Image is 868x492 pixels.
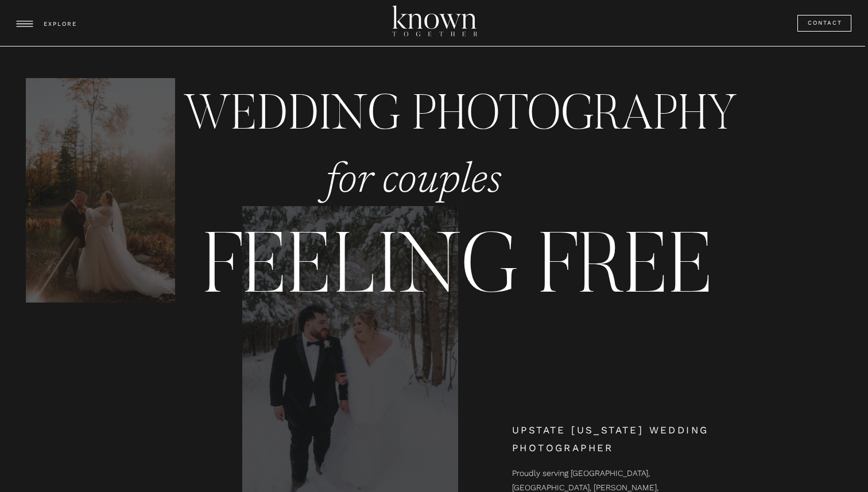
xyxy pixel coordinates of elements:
h3: EXPLORE [44,19,79,30]
h1: Upstate [US_STATE] Wedding Photographer [512,421,761,456]
a: Contact [808,18,843,29]
h3: FEELING FREE [135,212,781,295]
h2: WEDDING PHOTOGRAPHY [183,83,750,146]
h2: for couples [325,156,505,212]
